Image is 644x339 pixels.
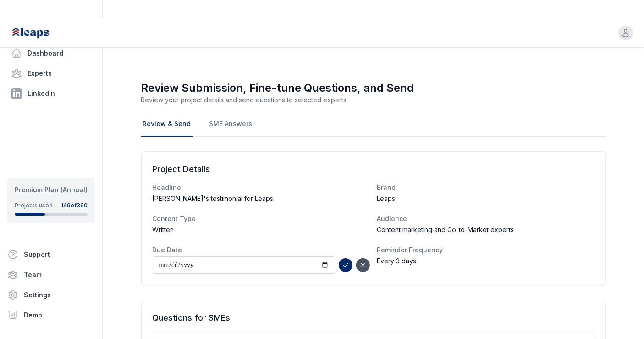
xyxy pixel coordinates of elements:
[153,311,594,324] h2: Questions for SMEs
[377,245,594,255] dt: Reminder Frequency
[377,194,396,203] span: Leaps
[15,202,53,209] div: Projects used
[7,64,95,83] a: Experts
[7,84,95,103] a: LinkedIn
[153,163,594,176] h2: Project Details
[377,214,594,223] dt: Audience
[153,194,274,203] span: [PERSON_NAME]'s testimonial for Leaps
[377,256,417,266] span: Every 3 days
[153,225,174,234] span: Written
[4,266,99,284] a: Team
[4,306,99,324] a: Demo
[11,23,70,43] img: Leaps
[7,44,95,62] a: Dashboard
[61,202,88,209] div: 149 of 360
[141,81,606,95] h1: Review Submission, Fine-tune Questions, and Send
[153,183,370,192] dt: Headline
[208,112,254,137] a: SME Answers
[15,185,88,195] div: Premium Plan (Annual)
[153,214,370,223] dt: Content Type
[377,183,594,192] dt: Brand
[377,225,514,234] span: Content marketing and Go-to-Market experts
[4,245,91,264] button: Support
[141,95,606,105] p: Review your project details and send questions to selected experts.
[153,245,370,255] dt: Due Date
[4,286,99,304] a: Settings
[141,112,193,137] a: Review & Send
